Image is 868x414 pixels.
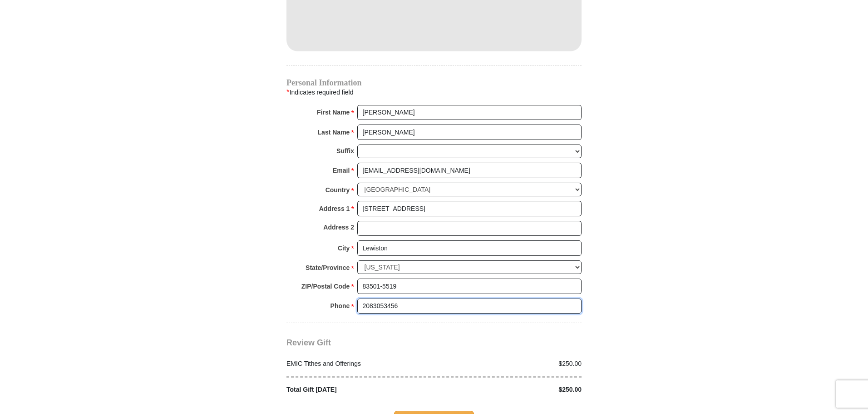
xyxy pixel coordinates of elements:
strong: Address 2 [323,221,354,234]
strong: Last Name [318,126,350,139]
div: Total Gift [DATE] [282,385,434,394]
div: EMIC Tithes and Offerings [282,359,434,369]
div: $250.00 [434,359,587,369]
div: $250.00 [434,385,587,394]
strong: First Name [317,106,350,119]
strong: Phone [330,299,350,312]
strong: Suffix [336,145,354,157]
strong: City [338,242,350,254]
div: Indicates required field [286,86,582,98]
h4: Personal Information [286,79,582,86]
strong: State/Province [306,261,350,274]
strong: Address 1 [319,202,350,215]
span: Review Gift [286,338,331,347]
strong: ZIP/Postal Code [301,280,350,293]
strong: Country [325,184,350,196]
strong: Email [333,164,350,177]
